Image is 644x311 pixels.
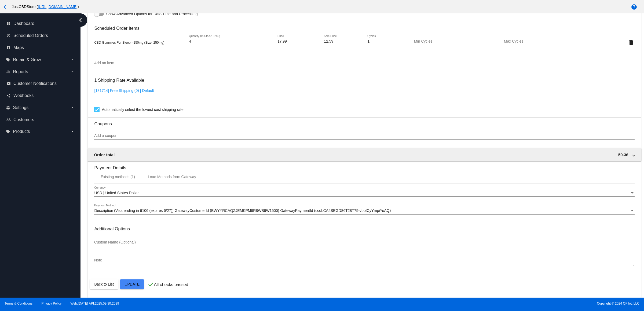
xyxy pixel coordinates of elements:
i: local_offer [6,58,10,62]
a: update Scheduled Orders [6,31,75,40]
i: people_outline [6,118,11,122]
i: update [6,33,11,38]
a: Privacy Policy [42,302,62,305]
input: Add an item [94,61,634,65]
span: Products [13,129,30,134]
span: Maps [13,45,24,50]
input: Quantity (In Stock: 3285) [189,39,237,44]
span: Customer Notifications [13,81,57,86]
span: Show Advanced Options for Date/Time and Processing [106,11,197,17]
i: equalizer [6,70,10,74]
h3: Payment Details [94,161,634,170]
span: Copyright © 2024 QPilot, LLC [327,302,639,305]
span: Back to List [94,282,114,286]
a: [URL][DOMAIN_NAME] [38,5,78,9]
h3: 1 Shipping Rate Available [94,74,144,86]
input: Sale Price [324,39,360,44]
span: 50.36 [618,152,628,157]
a: email Customer Notifications [6,79,75,88]
i: arrow_drop_down [70,129,75,134]
span: Webhooks [13,93,34,98]
span: Order total [94,152,115,157]
mat-select: Currency [94,191,634,195]
button: Update [120,279,144,289]
mat-icon: help [631,4,637,10]
span: Reports [13,69,28,74]
div: Load Methods from Gateway [148,175,196,179]
i: map [6,46,11,50]
i: arrow_drop_down [70,70,75,74]
a: [181714] Free Shipping (0) | Default [94,88,154,93]
span: Customers [13,117,34,122]
span: Update [125,282,140,286]
a: Web:[DATE] API:2025.09.30.2039 [71,302,119,305]
h3: Scheduled Order Items [94,22,634,31]
a: Terms & Conditions [5,302,32,305]
span: Scheduled Orders [13,33,48,38]
span: Automatically select the lowest cost shipping rate [102,106,183,113]
input: Add a coupon [94,134,634,138]
i: share [6,93,11,98]
div: Existing methods (1) [101,175,135,179]
span: Retain & Grow [13,57,41,62]
span: JustCBDStore ( ) [12,5,79,9]
input: Cycles [367,39,406,44]
i: email [6,81,11,86]
mat-expansion-panel-header: Order total 50.36 [87,148,641,161]
input: Custom Name (Optional) [94,240,142,245]
button: Back to List [90,279,118,289]
span: CBD Gummies For Sleep - 250mg (Size: 250mg) [94,41,164,44]
a: map Maps [6,43,75,52]
input: Min Cycles [414,39,462,44]
i: dashboard [6,21,11,26]
p: All checks passed [154,282,188,287]
span: USD | United States Dollar [94,191,138,195]
mat-icon: check [147,281,154,288]
input: Price [277,39,316,44]
span: Settings [13,105,28,110]
mat-icon: arrow_back [2,4,9,10]
h3: Additional Options [94,226,634,231]
i: arrow_drop_down [70,58,75,62]
i: chevron_left [76,16,85,24]
i: settings [6,106,10,110]
a: share Webhooks [6,91,75,100]
i: arrow_drop_down [70,106,75,110]
span: Description (Visa ending in 6106 (expires 6/27)) GatewayCustomerId (BWYYRCAQZJEMKPM9R8WB9W1500) G... [94,208,391,213]
span: Dashboard [13,21,34,26]
mat-select: Payment Method [94,209,634,213]
input: Max Cycles [504,39,552,44]
a: dashboard Dashboard [6,19,75,28]
mat-icon: delete [628,39,634,46]
a: people_outline Customers [6,115,75,124]
i: local_offer [6,129,10,134]
h3: Coupons [94,117,634,126]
